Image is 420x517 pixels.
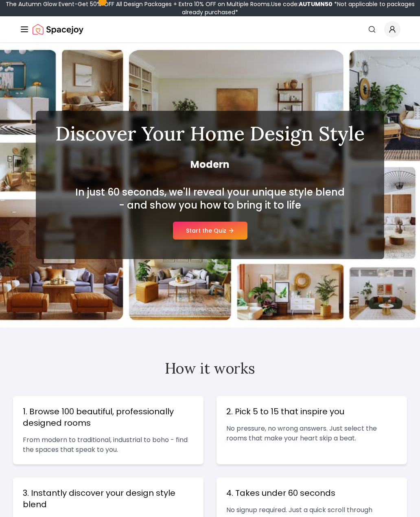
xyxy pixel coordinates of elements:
[23,435,194,455] p: From modern to traditional, industrial to boho - find the spaces that speak to you.
[226,424,397,443] p: No pressure, no wrong answers. Just select the rooms that make your heart skip a beat.
[55,158,365,171] span: Modern
[20,16,400,42] nav: Global
[73,186,347,212] h2: In just 60 seconds, we'll reveal your unique style blend - and show you how to bring it to life
[13,360,407,376] h2: How it works
[23,487,194,510] h3: 3. Instantly discover your design style blend
[55,124,365,143] h1: Discover Your Home Design Style
[33,21,83,37] img: Spacejoy Logo
[226,487,397,499] h3: 4. Takes under 60 seconds
[23,406,194,429] h3: 1. Browse 100 beautiful, professionally designed rooms
[33,21,83,37] a: Spacejoy
[226,406,397,417] h3: 2. Pick 5 to 15 that inspire you
[173,222,247,240] a: Start the Quiz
